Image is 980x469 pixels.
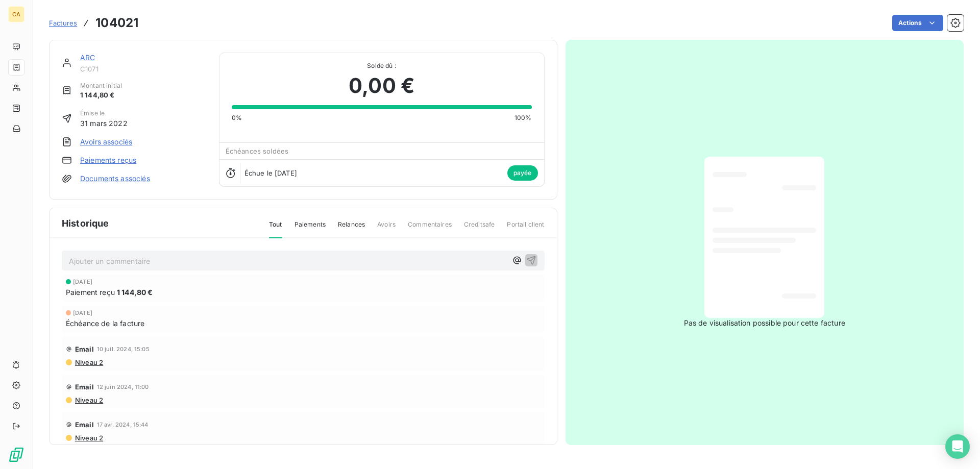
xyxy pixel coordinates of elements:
a: ARC [80,53,95,62]
span: 17 avr. 2024, 15:44 [97,422,149,428]
div: Open Intercom Messenger [945,434,970,459]
span: Solde dû : [232,61,532,70]
span: 100% [514,113,532,122]
span: 0,00 € [349,70,414,101]
span: Factures [49,19,77,27]
span: Historique [62,216,109,230]
span: Pas de visualisation possible pour cette facture [684,318,845,328]
span: Paiement reçu [66,287,115,298]
span: [DATE] [73,310,92,316]
span: C1071 [80,65,207,73]
span: Échéance de la facture [66,318,144,329]
span: Niveau 2 [74,434,103,442]
span: Montant initial [80,81,122,90]
span: Niveau 2 [74,358,103,366]
span: [DATE] [73,279,92,285]
span: 1 144,80 € [117,287,153,298]
a: Avoirs associés [80,137,132,147]
span: 0% [232,113,242,122]
span: Émise le [80,109,128,118]
a: Paiements reçus [80,155,136,165]
span: Échéances soldées [226,147,289,155]
span: Paiements [295,220,326,237]
span: Niveau 2 [74,396,103,404]
span: 10 juil. 2024, 15:05 [97,346,150,352]
a: Factures [49,18,77,28]
span: Email [75,383,94,391]
span: 12 juin 2024, 11:00 [97,384,149,390]
span: payée [507,165,538,181]
img: Logo LeanPay [8,447,24,463]
span: Portail client [507,220,544,237]
button: Actions [892,15,943,31]
span: Email [75,345,94,353]
span: Creditsafe [464,220,495,237]
span: Commentaires [408,220,452,237]
span: Échue le [DATE] [244,169,297,177]
span: 31 mars 2022 [80,118,128,129]
span: Relances [338,220,365,237]
span: Email [75,421,94,429]
span: Tout [269,220,282,238]
span: 1 144,80 € [80,90,122,101]
h3: 104021 [95,14,138,32]
a: Documents associés [80,174,150,184]
div: CA [8,6,24,22]
span: Avoirs [377,220,396,237]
